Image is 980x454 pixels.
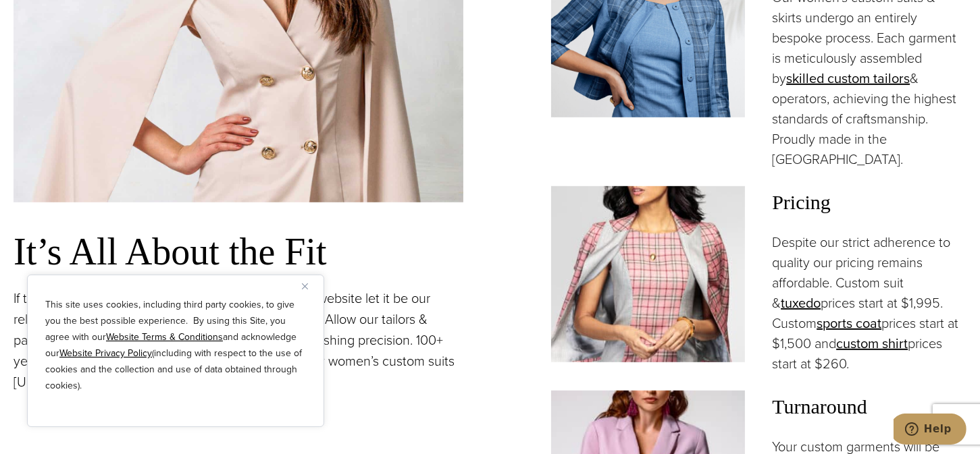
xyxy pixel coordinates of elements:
[817,313,881,333] a: sports coat
[45,297,306,394] p: This site uses cookies, including third party cookies, to give you the best possible experience. ...
[772,391,966,423] span: Turnaround
[772,232,966,374] p: Despite our strict adherence to quality our pricing remains affordable. Custom suit & prices star...
[836,333,908,353] a: custom shirt
[786,68,910,88] a: skilled custom tailors
[772,186,966,219] span: Pricing
[59,346,152,360] a: Website Privacy Policy
[14,288,463,393] p: If there is one piece of information you take from this website let it be our relentless dedicati...
[551,186,746,362] img: Woman in custom made red checked dress with matching custom jacket over shoulders.
[302,278,318,294] button: Close
[106,330,223,344] a: Website Terms & Conditions
[781,293,821,313] a: tuxedo
[302,283,308,289] img: Close
[14,229,463,275] h3: It’s All About the Fit
[894,414,966,447] iframe: Opens a widget where you can chat to one of our agents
